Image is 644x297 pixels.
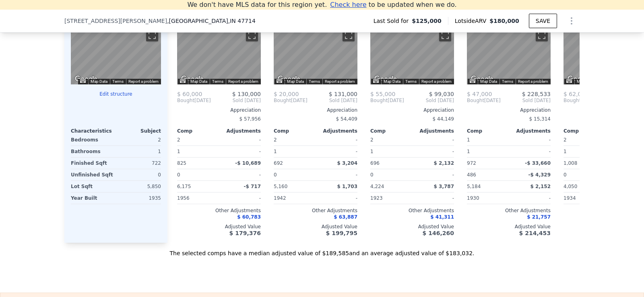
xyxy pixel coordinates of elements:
[563,172,567,178] span: 0
[64,17,167,25] span: [STREET_ADDRESS][PERSON_NAME]
[577,79,594,84] button: Map Data
[527,214,551,220] span: $ 21,757
[73,74,99,84] img: Google
[480,79,497,84] button: Map Data
[370,193,411,204] div: 1923
[467,107,551,113] div: Appreciation
[343,29,355,41] button: Toggle fullscreen view
[277,79,282,83] button: Keyboard shortcuts
[563,146,604,157] div: 1
[563,160,577,166] span: 1,008
[563,91,588,97] span: $ 62,000
[467,27,551,84] div: Street View
[317,134,357,145] div: -
[434,184,454,189] span: $ 3,787
[177,137,180,143] span: 2
[71,181,114,192] div: Lot Sqft
[370,97,404,104] div: [DATE]
[71,27,161,84] div: Street View
[71,134,114,145] div: Bedrooms
[370,97,388,104] span: Bought
[467,97,484,104] span: Bought
[177,97,194,104] span: Bought
[404,97,454,104] span: Sold [DATE]
[177,184,191,189] span: 6,175
[274,27,357,84] div: Map
[221,169,261,180] div: -
[71,146,114,157] div: Bathrooms
[529,14,557,28] button: SAVE
[308,97,357,104] span: Sold [DATE]
[118,181,161,192] div: 5,850
[370,107,454,113] div: Appreciation
[467,223,551,230] div: Adjusted Value
[179,74,206,84] img: Google
[71,193,114,204] div: Year Built
[334,214,357,220] span: $ 63,887
[228,18,256,24] span: , IN 47714
[501,97,551,104] span: Sold [DATE]
[412,128,454,134] div: Adjustments
[470,79,475,83] button: Keyboard shortcuts
[384,79,400,84] button: Map Data
[509,128,551,134] div: Adjustments
[469,74,495,84] img: Google
[229,230,261,236] span: $ 179,376
[180,79,186,83] button: Keyboard shortcuts
[467,128,509,134] div: Comp
[414,193,454,204] div: -
[274,107,357,113] div: Appreciation
[373,79,379,83] button: Keyboard shortcuts
[469,74,495,84] a: Open this area in Google Maps (opens a new window)
[91,79,107,84] button: Map Data
[118,158,161,169] div: 722
[237,214,261,220] span: $ 60,783
[374,17,412,25] span: Last Sold for
[519,230,551,236] span: $ 214,453
[467,207,551,214] div: Other Adjustments
[467,97,501,104] div: [DATE]
[239,116,261,122] span: $ 57,956
[118,134,161,145] div: 2
[274,137,277,143] span: 2
[71,169,114,180] div: Unfinished Sqft
[563,97,581,104] span: Bought
[317,169,357,180] div: -
[177,27,261,84] div: Map
[146,29,158,41] button: Toggle fullscreen view
[177,146,217,157] div: 1
[370,137,374,143] span: 2
[530,184,551,189] span: $ 2,152
[112,79,124,84] a: Terms (opens in new tab)
[414,169,454,180] div: -
[118,193,161,204] div: 1935
[467,27,551,84] div: Map
[414,146,454,157] div: -
[274,172,277,178] span: 0
[429,91,454,97] span: $ 99,030
[370,91,395,97] span: $ 55,000
[372,74,399,84] a: Open this area in Google Maps (opens a new window)
[370,27,454,84] div: Map
[434,160,454,166] span: $ 2,132
[211,97,261,104] span: Sold [DATE]
[467,146,507,157] div: 1
[221,146,261,157] div: -
[179,74,206,84] a: Open this area in Google Maps (opens a new window)
[274,97,291,104] span: Bought
[337,160,357,166] span: $ 3,204
[405,79,417,84] a: Terms (opens in new tab)
[563,137,567,143] span: 2
[370,160,380,166] span: 696
[370,128,412,134] div: Comp
[71,158,114,169] div: Finished Sqft
[177,172,180,178] span: 0
[274,160,283,166] span: 692
[177,97,211,104] div: [DATE]
[221,134,261,145] div: -
[522,91,551,97] span: $ 228,533
[316,128,357,134] div: Adjustments
[467,193,507,204] div: 1930
[73,74,99,84] a: Open this area in Google Maps (opens a new window)
[370,27,454,84] div: Street View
